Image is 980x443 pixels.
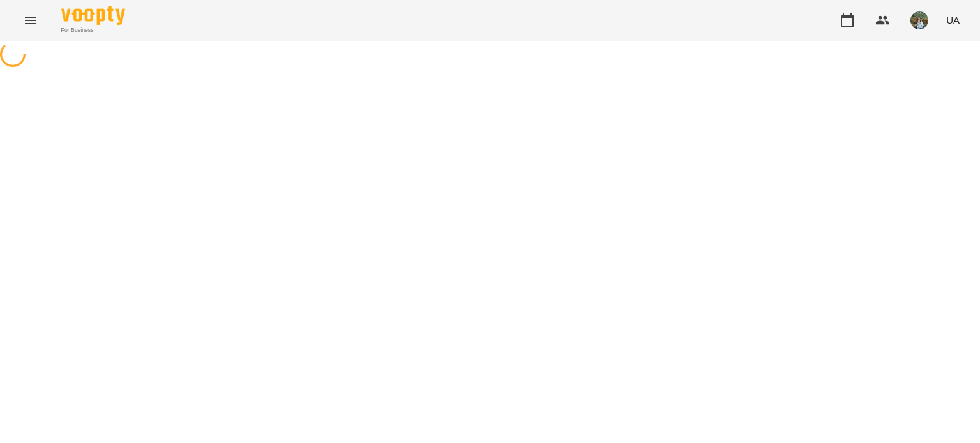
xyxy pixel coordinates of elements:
[61,6,125,25] img: Voopty Logo
[61,26,125,34] span: For Business
[910,11,928,29] img: 3d28a0deb67b6f5672087bb97ef72b32.jpg
[15,5,46,36] button: Menu
[946,13,960,27] span: UA
[941,8,965,32] button: UA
